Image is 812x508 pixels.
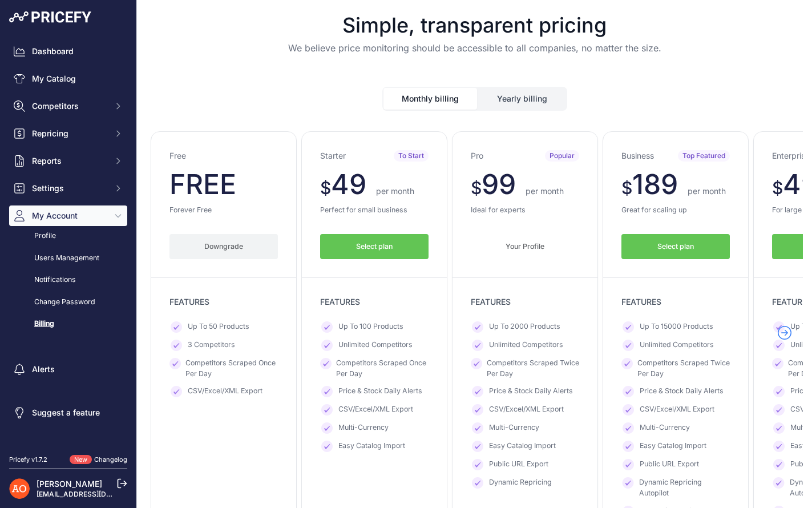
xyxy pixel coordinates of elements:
a: Changelog [94,455,127,463]
h3: Enterprise [772,150,810,162]
span: Dynamic Repricing [489,477,552,489]
span: 99 [482,167,516,201]
p: FEATURES [471,296,579,308]
a: Change Password [9,292,127,312]
p: We believe price monitoring should be accessible to all companies, no matter the size. [146,41,803,55]
span: Dynamic Repricing Autopilot [639,477,730,498]
span: Select plan [356,241,393,252]
h3: Pro [471,150,483,162]
h1: Simple, transparent pricing [146,14,803,37]
span: Up To 50 Products [188,321,249,333]
span: $ [621,178,632,198]
span: FREE [169,167,236,201]
h3: Business [621,150,654,162]
button: My Account [9,205,127,226]
span: Up To 15000 Products [640,321,713,333]
span: Price & Stock Daily Alerts [640,386,724,397]
span: per month [376,186,414,196]
button: Select plan [320,234,429,260]
button: Repricing [9,123,127,144]
a: Notifications [9,270,127,290]
p: Great for scaling up [621,205,730,216]
span: Reports [32,155,107,167]
span: Your Profile [506,241,544,252]
span: 189 [632,167,678,201]
div: Pricefy v1.7.2 [9,455,47,465]
p: FEATURES [621,296,730,308]
span: $ [471,178,482,198]
button: Monthly billing [383,88,477,110]
span: CSV/Excel/XML Export [640,404,714,416]
span: Multi-Currency [640,422,690,434]
span: Up To 2000 Products [489,321,560,333]
button: Your Profile [471,234,579,260]
button: Settings [9,178,127,199]
button: Reports [9,151,127,171]
span: 49 [331,167,366,201]
a: [EMAIL_ADDRESS][DOMAIN_NAME] [37,490,156,498]
button: Downgrade [169,234,278,260]
span: Repricing [32,128,107,139]
a: Users Management [9,248,127,268]
button: Yearly billing [478,88,566,110]
span: Multi-Currency [489,422,539,434]
span: CSV/Excel/XML Export [489,404,564,416]
span: My Account [32,210,107,221]
span: 3 Competitors [188,340,235,351]
span: Public URL Export [640,459,699,470]
span: per month [688,186,726,196]
span: Up To 100 Products [338,321,403,333]
span: Unlimited Competitors [640,340,714,351]
span: Select plan [657,241,694,252]
h3: Starter [320,150,346,162]
span: $ [320,178,331,198]
h3: Free [169,150,186,162]
span: Competitors Scraped Twice Per Day [487,358,579,379]
span: Competitors Scraped Once Per Day [336,358,429,379]
span: Competitors Scraped Once Per Day [185,358,278,379]
p: Forever Free [169,205,278,216]
span: Unlimited Competitors [489,340,563,351]
p: Perfect for small business [320,205,429,216]
nav: Sidebar [9,41,127,441]
span: Unlimited Competitors [338,340,413,351]
a: Alerts [9,359,127,380]
span: To Start [394,150,429,162]
span: Public URL Export [489,459,548,470]
a: My Catalog [9,68,127,89]
p: FEATURES [169,296,278,308]
p: FEATURES [320,296,429,308]
span: Easy Catalog Import [338,441,405,452]
span: Price & Stock Daily Alerts [489,386,573,397]
img: Pricefy Logo [9,11,91,23]
p: Ideal for experts [471,205,579,216]
span: Competitors [32,100,107,112]
span: Settings [32,183,107,194]
span: Multi-Currency [338,422,389,434]
button: Competitors [9,96,127,116]
a: Profile [9,226,127,246]
span: $ [772,178,783,198]
span: CSV/Excel/XML Export [338,404,413,416]
span: per month [526,186,564,196]
button: Select plan [621,234,730,260]
a: Suggest a feature [9,402,127,423]
span: CSV/Excel/XML Export [188,386,262,397]
span: New [70,455,92,465]
span: Top Featured [678,150,730,162]
a: [PERSON_NAME] [37,479,102,489]
span: Easy Catalog Import [640,441,706,452]
a: Billing [9,314,127,334]
a: Dashboard [9,41,127,62]
span: Price & Stock Daily Alerts [338,386,422,397]
span: Easy Catalog Import [489,441,556,452]
span: Popular [545,150,579,162]
span: Competitors Scraped Twice Per Day [637,358,730,379]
